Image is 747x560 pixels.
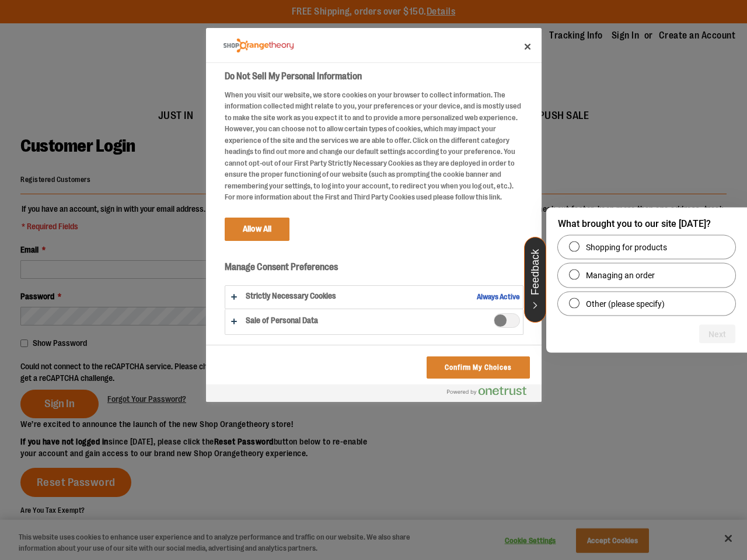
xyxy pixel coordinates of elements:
h2: What brought you to our site today? [558,217,735,231]
a: Powered by OneTrust Opens in a new Tab [447,386,536,401]
img: Powered by OneTrust Opens in a new Tab [447,386,526,395]
span: Other (please specify) [586,297,665,309]
button: Allow All [225,218,289,241]
h2: Do Not Sell My Personal Information [225,69,523,83]
span: Sale of Personal Data [494,313,520,328]
div: What brought you to our site today? [546,208,747,353]
div: Company Logo [224,34,294,57]
div: When you visit our website, we store cookies on your browser to collect information. The informat... [225,89,523,203]
div: What brought you to our site today? [558,236,735,316]
div: Preference center [206,28,542,402]
button: Confirm My Choices [426,356,529,379]
span: Shopping for products [586,242,667,253]
img: Company Logo [224,38,294,53]
span: Feedback [530,249,541,295]
button: Close [515,34,540,60]
button: Feedback - Hide survey [524,237,546,323]
h3: Manage Consent Preferences [225,261,523,279]
div: Do Not Sell My Personal Information [206,28,542,402]
span: Managing an order [586,269,655,281]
